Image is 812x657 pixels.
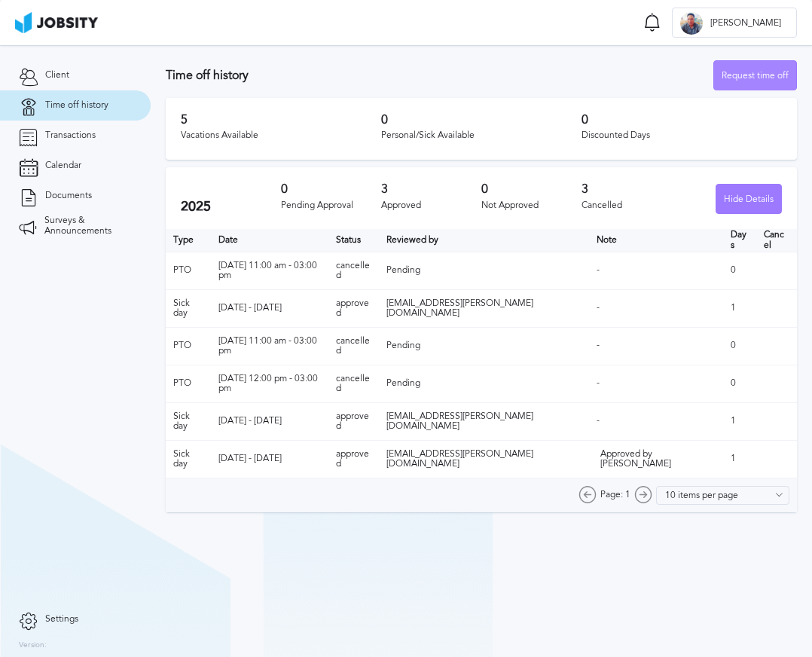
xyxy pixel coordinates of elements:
[328,327,379,365] td: cancelled
[481,182,582,196] h3: 0
[381,200,481,211] div: Approved
[386,340,420,350] span: Pending
[211,252,328,289] td: [DATE] 11:00 am - 03:00 pm
[723,252,756,289] td: 0
[211,229,328,252] th: Toggle SortBy
[723,327,756,365] td: 0
[328,365,379,402] td: cancelled
[582,200,682,211] div: Cancelled
[716,185,781,215] div: Hide Details
[328,252,379,289] td: cancelled
[328,289,379,327] td: approved
[481,200,582,211] div: Not Approved
[582,182,682,196] h3: 3
[597,340,600,350] span: -
[166,440,211,478] td: Sick day
[211,402,328,440] td: [DATE] - [DATE]
[45,70,69,81] span: Client
[582,130,782,141] div: Discounted Days
[381,182,481,196] h3: 3
[166,402,211,440] td: Sick day
[386,298,533,319] span: [EMAIL_ADDRESS][PERSON_NAME][DOMAIN_NAME]
[328,229,379,252] th: Toggle SortBy
[44,215,132,237] span: Surveys & Announcements
[45,130,96,141] span: Transactions
[386,411,533,432] span: [EMAIL_ADDRESS][PERSON_NAME][DOMAIN_NAME]
[379,229,590,252] th: Toggle SortBy
[45,100,108,111] span: Time off history
[597,415,600,426] span: -
[45,191,92,201] span: Documents
[703,18,789,29] span: [PERSON_NAME]
[181,130,381,141] div: Vacations Available
[166,252,211,289] td: PTO
[166,365,211,402] td: PTO
[723,365,756,402] td: 0
[597,302,600,313] span: -
[45,160,81,171] span: Calendar
[714,61,796,91] div: Request time off
[15,12,98,33] img: ab4bad089aa723f57921c736e9817d99.png
[381,130,582,141] div: Personal/Sick Available
[211,440,328,478] td: [DATE] - [DATE]
[716,184,782,214] button: Hide Details
[211,327,328,365] td: [DATE] 11:00 am - 03:00 pm
[582,113,782,127] h3: 0
[211,365,328,402] td: [DATE] 12:00 pm - 03:00 pm
[680,12,703,35] div: K
[281,182,381,196] h3: 0
[166,327,211,365] td: PTO
[181,199,281,215] h2: 2025
[166,69,713,82] h3: Time off history
[600,490,630,500] span: Page: 1
[281,200,381,211] div: Pending Approval
[600,449,712,470] div: Approved by [PERSON_NAME]
[723,289,756,327] td: 1
[589,229,723,252] th: Toggle SortBy
[181,113,381,127] h3: 5
[45,614,78,625] span: Settings
[166,289,211,327] td: Sick day
[381,113,582,127] h3: 0
[597,264,600,275] span: -
[756,229,797,252] th: Cancel
[328,402,379,440] td: approved
[386,377,420,388] span: Pending
[597,377,600,388] span: -
[328,440,379,478] td: approved
[386,264,420,275] span: Pending
[723,229,756,252] th: Days
[723,402,756,440] td: 1
[672,8,797,38] button: K[PERSON_NAME]
[19,641,47,650] label: Version:
[166,229,211,252] th: Type
[723,440,756,478] td: 1
[211,289,328,327] td: [DATE] - [DATE]
[386,448,533,469] span: [EMAIL_ADDRESS][PERSON_NAME][DOMAIN_NAME]
[713,60,797,90] button: Request time off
